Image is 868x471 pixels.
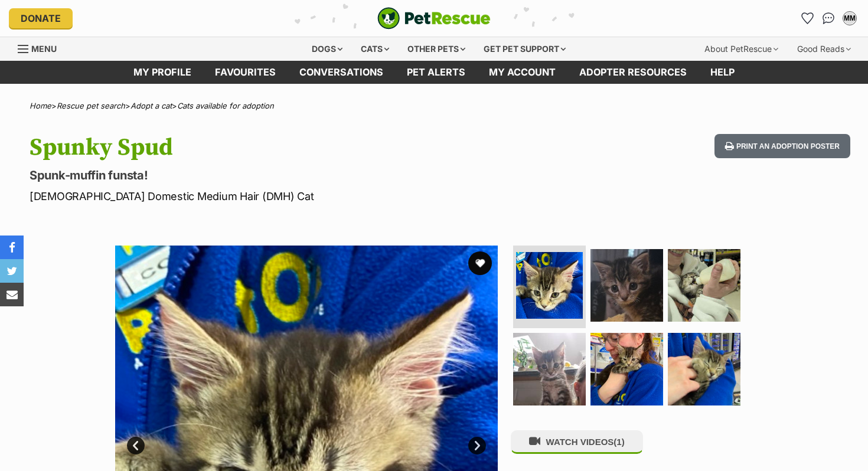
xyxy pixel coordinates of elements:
[353,37,397,61] div: Cats
[377,7,491,30] img: logo-cat-932fe2b9b8326f06289b0f2fb663e598f794de774fb13d1741a6617ecf9a85b4.svg
[699,61,746,84] a: Help
[668,333,740,405] img: Photo of Spunky Spud
[122,61,203,84] a: My profile
[57,101,125,110] a: Rescue pet search
[475,37,574,61] div: Get pet support
[203,61,288,84] a: Favourites
[714,134,850,158] button: Print an adoption poster
[798,9,859,28] ul: Account quick links
[30,134,529,161] h1: Spunky Spud
[823,12,835,24] img: chat-41dd97257d64d25036548639549fe6c8038ab92f7586957e7f3b1b290dea8141.svg
[789,37,859,61] div: Good Reads
[377,7,491,30] a: PetRescue
[614,437,624,447] span: (1)
[516,252,583,319] img: Photo of Spunky Spud
[468,251,492,275] button: favourite
[567,61,699,84] a: Adopter resources
[127,437,145,454] a: Prev
[468,437,486,454] a: Next
[18,37,65,58] a: Menu
[30,101,51,110] a: Home
[844,12,856,24] div: MM
[288,61,395,84] a: conversations
[304,37,351,61] div: Dogs
[177,101,274,110] a: Cats available for adoption
[590,333,663,405] img: Photo of Spunky Spud
[30,167,529,184] p: Spunk-muffin funsta!
[590,249,663,322] img: Photo of Spunky Spud
[696,37,787,61] div: About PetRescue
[30,188,529,204] p: [DEMOGRAPHIC_DATA] Domestic Medium Hair (DMH) Cat
[511,430,643,453] button: WATCH VIDEOS(1)
[9,8,73,28] a: Donate
[399,37,474,61] div: Other pets
[668,249,740,322] img: Photo of Spunky Spud
[819,9,838,28] a: Conversations
[477,61,567,84] a: My account
[798,9,817,28] a: Favourites
[31,44,57,54] span: Menu
[130,101,172,110] a: Adopt a cat
[395,61,477,84] a: Pet alerts
[513,333,586,405] img: Photo of Spunky Spud
[840,9,859,28] button: My account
